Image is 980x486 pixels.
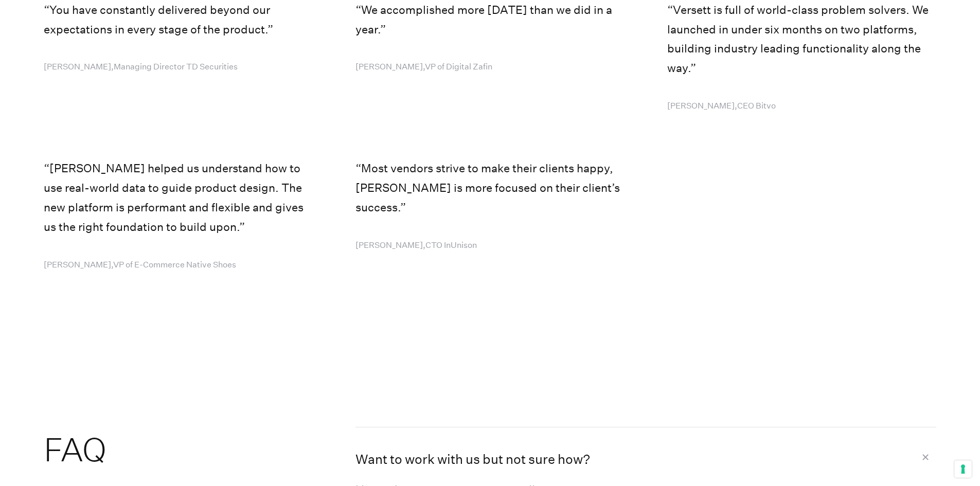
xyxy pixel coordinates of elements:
div: [PERSON_NAME] , Managing Director TD Securities [44,57,312,77]
q: Most vendors strive to make their clients happy, [PERSON_NAME] is more focused on their client’s ... [355,161,620,214]
button: Your consent preferences for tracking technologies [954,460,972,478]
q: [PERSON_NAME] helped us understand how to use real-world data to guide product design. The new pl... [44,161,304,233]
button: Want to work with us but not sure how? [355,427,936,480]
div: [PERSON_NAME] , VP of Digital Zafin [355,57,624,77]
q: You have constantly delivered beyond our expectations in every stage of the product. [44,3,273,36]
q: Versett is full of world-class problem solvers. We launched in under six months on two platforms,... [667,3,929,75]
div: [PERSON_NAME] , CTO InUnison [355,236,624,255]
div: [PERSON_NAME] , VP of E-Commerce Native Shoes [44,255,312,275]
div: [PERSON_NAME] , CEO Bitvo [667,96,936,116]
q: We accomplished more [DATE] than we did in a year. [355,3,612,36]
